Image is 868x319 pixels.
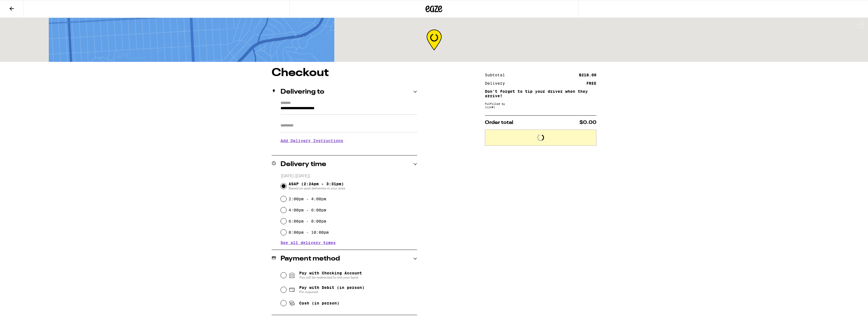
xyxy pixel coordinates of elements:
span: Based on past deliveries in your area [289,186,345,191]
label: 6:00pm - 8:00pm [289,219,326,223]
h2: Delivering to [281,89,324,95]
p: [DATE] ([DATE]) [281,174,417,179]
div: Subtotal [485,73,509,77]
p: We'll contact you at [PHONE_NUMBER] when we arrive [281,147,417,152]
span: Order total [485,120,513,125]
div: FREE [586,81,596,85]
div: Delivery [485,81,509,85]
span: Pay with Checking Account [299,271,362,280]
button: See all delivery times [281,241,336,245]
p: Don't forget to tip your driver when they arrive! [485,89,596,98]
label: 4:00pm - 6:00pm [289,208,326,212]
span: $0.00 [579,120,596,125]
h3: Add Delivery Instructions [281,134,417,147]
div: Fulfilled by (Lic# ) [485,102,596,109]
span: Pay with Debit (in person) [299,285,364,290]
label: 2:00pm - 4:00pm [289,197,326,201]
span: ASAP (2:24pm - 3:31pm) [289,182,345,191]
h1: Checkout [272,67,417,79]
span: Pin required [299,290,364,294]
label: 8:00pm - 10:00pm [289,230,329,235]
h2: Payment method [281,255,340,262]
h2: Delivery time [281,161,326,168]
span: Cash (in person) [299,301,339,305]
span: You will be redirected to link your bank [299,275,362,280]
div: $218.00 [579,73,596,77]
